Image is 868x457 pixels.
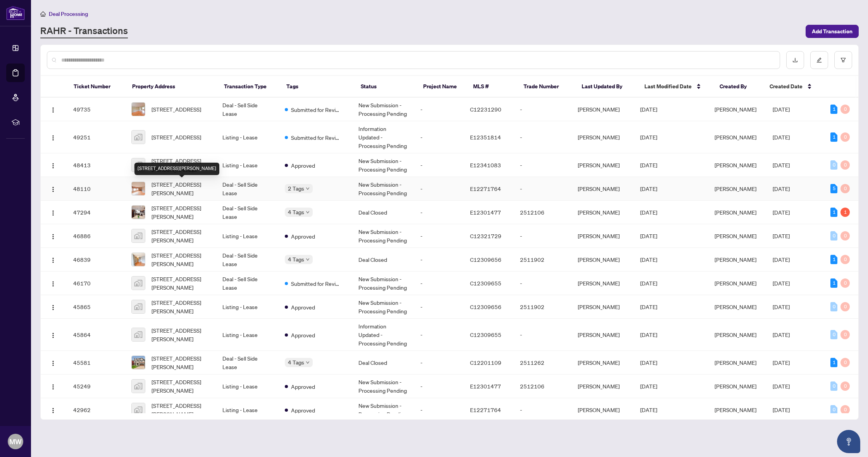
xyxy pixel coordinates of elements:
[840,57,846,63] span: filter
[840,160,850,170] div: 0
[132,328,145,341] img: thumbnail-img
[352,153,414,177] td: New Submission - Processing Pending
[47,206,59,218] button: Logo
[640,134,657,141] span: [DATE]
[830,208,837,217] div: 1
[763,76,822,98] th: Created Date
[9,436,22,447] span: MW
[50,407,56,414] img: Logo
[352,295,414,319] td: New Submission - Processing Pending
[291,105,341,114] span: Submitted for Review
[152,326,210,343] span: [STREET_ADDRESS][PERSON_NAME]
[414,271,464,295] td: -
[640,280,657,287] span: [DATE]
[47,356,59,369] button: Logo
[152,251,210,268] span: [STREET_ADDRESS][PERSON_NAME]
[715,134,756,141] span: [PERSON_NAME]
[414,351,464,375] td: -
[47,253,59,266] button: Logo
[830,381,837,391] div: 0
[470,406,501,413] span: E12271764
[306,187,310,191] span: down
[514,319,572,351] td: -
[306,361,310,364] span: down
[715,106,756,113] span: [PERSON_NAME]
[640,303,657,310] span: [DATE]
[773,359,790,366] span: [DATE]
[352,121,414,153] td: Information Updated - Processing Pending
[352,351,414,375] td: Deal Closed
[50,384,56,390] img: Logo
[291,303,315,311] span: Approved
[640,106,657,113] span: [DATE]
[288,184,304,193] span: 2 Tags
[152,105,201,113] span: [STREET_ADDRESS]
[830,278,837,288] div: 1
[514,375,572,398] td: 2512106
[67,375,125,398] td: 45249
[40,11,46,17] span: home
[830,231,837,241] div: 0
[644,82,692,91] span: Last Modified Date
[572,224,634,248] td: [PERSON_NAME]
[414,177,464,201] td: -
[773,406,790,413] span: [DATE]
[773,232,790,239] span: [DATE]
[572,177,634,201] td: [PERSON_NAME]
[773,161,790,168] span: [DATE]
[470,209,501,216] span: E12301477
[640,256,657,263] span: [DATE]
[67,121,125,153] td: 49251
[67,319,125,351] td: 45864
[216,319,278,351] td: Listing - Lease
[132,131,145,144] img: thumbnail-img
[291,133,341,142] span: Submitted for Review
[291,232,315,241] span: Approved
[352,224,414,248] td: New Submission - Processing Pending
[773,383,790,390] span: [DATE]
[414,121,464,153] td: -
[352,201,414,224] td: Deal Closed
[47,230,59,242] button: Logo
[514,398,572,422] td: -
[830,405,837,414] div: 0
[67,295,125,319] td: 45865
[288,208,304,216] span: 4 Tags
[715,185,756,192] span: [PERSON_NAME]
[715,256,756,263] span: [PERSON_NAME]
[132,277,145,290] img: thumbnail-img
[572,271,634,295] td: [PERSON_NAME]
[414,295,464,319] td: -
[830,358,837,367] div: 1
[470,383,501,390] span: E12301477
[132,403,145,416] img: thumbnail-img
[572,201,634,224] td: [PERSON_NAME]
[414,248,464,271] td: -
[840,358,850,367] div: 0
[216,248,278,271] td: Deal - Sell Side Lease
[47,328,59,341] button: Logo
[414,153,464,177] td: -
[773,256,790,263] span: [DATE]
[830,105,837,114] div: 1
[514,271,572,295] td: -
[640,232,657,239] span: [DATE]
[640,359,657,366] span: [DATE]
[840,278,850,288] div: 0
[288,255,304,264] span: 4 Tags
[514,98,572,121] td: -
[640,185,657,192] span: [DATE]
[773,185,790,192] span: [DATE]
[572,319,634,351] td: [PERSON_NAME]
[467,76,517,98] th: MLS #
[50,210,56,216] img: Logo
[414,98,464,121] td: -
[514,121,572,153] td: -
[470,331,501,338] span: C12309655
[132,158,145,172] img: thumbnail-img
[830,302,837,311] div: 0
[514,177,572,201] td: -
[132,229,145,242] img: thumbnail-img
[352,248,414,271] td: Deal Closed
[715,280,756,287] span: [PERSON_NAME]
